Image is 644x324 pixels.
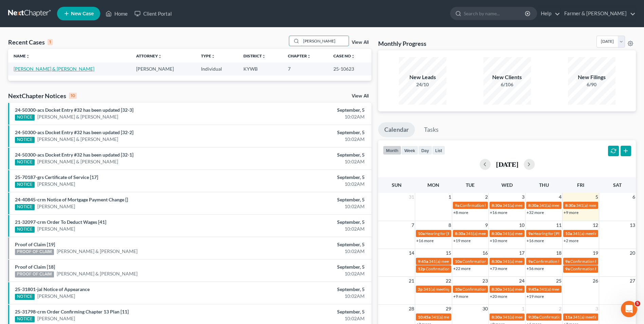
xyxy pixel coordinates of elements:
span: 1 [521,305,525,313]
span: 20 [629,249,636,257]
span: 18 [555,249,562,257]
a: +16 more [490,210,507,215]
td: 25-10623 [328,62,371,75]
a: [PERSON_NAME] [37,203,75,210]
a: [PERSON_NAME] & [PERSON_NAME] [14,66,94,72]
a: Tasks [418,122,445,137]
span: 14 [408,249,415,257]
span: 10a [418,231,425,236]
a: Districtunfold_more [243,53,266,58]
span: 31 [408,193,415,201]
td: Individual [196,62,238,75]
td: 7 [282,62,328,75]
div: September, 5 [253,308,365,315]
span: 8:30a [455,231,465,236]
span: 9a [528,231,533,236]
button: month [383,146,401,155]
i: unfold_more [211,54,215,58]
h3: Monthly Progress [378,39,426,48]
a: +32 more [527,210,544,215]
a: Proof of Claim [19] [15,241,55,247]
span: 16 [482,249,489,257]
span: 10a [455,287,462,292]
div: September, 5 [253,264,365,270]
span: 30 [482,305,489,313]
span: 8:30a [565,203,575,208]
span: 341(a) meeting for [PERSON_NAME] [539,287,605,292]
span: 25 [555,277,562,285]
div: 1 [48,39,53,45]
a: Proof of Claim [18] [15,264,55,270]
a: +10 more [490,238,507,243]
div: NextChapter Notices [8,92,77,100]
i: unfold_more [307,54,311,58]
a: Client Portal [131,7,175,20]
a: Nameunfold_more [14,53,30,58]
a: +20 more [490,294,507,299]
span: Confirmation hearing for [PERSON_NAME] [462,287,539,292]
span: Confirmation hearing for [PERSON_NAME] & [PERSON_NAME] [426,266,539,271]
span: Sat [613,182,622,188]
a: 25-70187-grs Certificate of Service [17] [15,174,98,180]
span: Sun [392,182,402,188]
a: +19 more [453,238,471,243]
i: unfold_more [262,54,266,58]
div: NOTICE [15,137,35,143]
div: Recent Cases [8,38,53,46]
span: 9a [565,259,570,264]
a: Chapterunfold_more [288,53,311,58]
div: September, 5 [253,107,365,113]
span: 2 [484,193,489,201]
input: Search by name... [464,7,526,20]
span: 341(a) meeting for [PERSON_NAME] [502,231,568,236]
span: 4 [558,193,562,201]
span: 19 [592,249,599,257]
span: 341(a) meeting for [PERSON_NAME] [502,259,568,264]
div: September, 5 [253,286,365,293]
span: 8:30a [528,203,538,208]
div: September, 5 [253,241,365,248]
a: 24-50300-acs Docket Entry #32 has been updated [32-1] [15,152,133,158]
a: +56 more [527,266,544,271]
span: 9 [484,221,489,229]
a: +16 more [416,238,434,243]
input: Search by name... [301,36,349,46]
button: list [432,146,445,155]
span: 11 [555,221,562,229]
span: Hearing for [PERSON_NAME] & [PERSON_NAME] [425,231,514,236]
span: Confirmation hearing for [PERSON_NAME] [533,259,610,264]
a: Home [102,7,131,20]
h2: [DATE] [496,161,518,168]
div: 10:02AM [253,158,365,165]
span: 341(a) meeting for [PERSON_NAME] & [PERSON_NAME] [466,231,567,236]
a: Help [537,7,560,20]
a: Attorneyunfold_more [136,53,162,58]
span: Mon [427,182,439,188]
span: 12 [592,221,599,229]
div: NOTICE [15,204,35,210]
div: 10:02AM [253,203,365,210]
span: 341(a) meeting for [PERSON_NAME] [502,203,568,208]
a: Typeunfold_more [201,53,215,58]
span: 5 [595,193,599,201]
a: Case Nounfold_more [333,53,355,58]
span: Confirmation hearing for [PERSON_NAME] [462,259,539,264]
td: [PERSON_NAME] [131,62,196,75]
a: [PERSON_NAME] & [PERSON_NAME] [57,248,137,255]
span: Hearing for [PERSON_NAME] [533,231,586,236]
div: September, 5 [253,174,365,181]
span: 24 [518,277,525,285]
span: 1 [448,193,452,201]
div: September, 5 [253,129,365,136]
div: 10:02AM [253,136,365,143]
iframe: Intercom live chat [621,301,637,317]
span: 10a [455,259,462,264]
span: 9a [455,203,459,208]
button: week [401,146,418,155]
button: day [418,146,432,155]
a: +73 more [490,266,507,271]
div: PROOF OF CLAIM [15,271,54,277]
span: 10a [565,231,572,236]
a: [PERSON_NAME] & [PERSON_NAME] [37,136,118,143]
i: unfold_more [351,54,355,58]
